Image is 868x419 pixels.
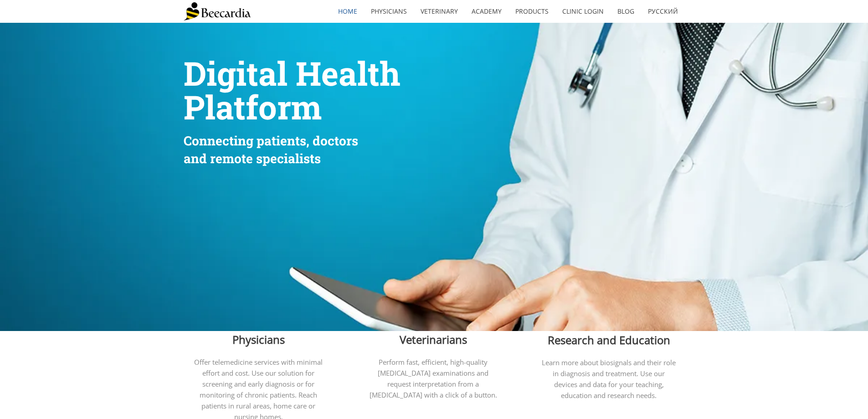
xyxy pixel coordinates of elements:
a: home [331,1,364,22]
a: Products [508,1,555,22]
a: Physicians [364,1,414,22]
a: Blog [611,1,641,22]
a: Русский [641,1,685,22]
span: Veterinarians [400,332,467,347]
a: Academy [465,1,508,22]
a: Veterinary [414,1,465,22]
span: Perform fast, efficient, high-quality [MEDICAL_DATA] examinations and request interpretation from... [370,357,497,399]
span: Physicians [232,332,285,347]
span: Digital Health [184,52,401,95]
a: Clinic Login [555,1,611,22]
span: Connecting patients, doctors [184,132,358,149]
span: Research and Education [548,332,670,347]
span: Learn more about biosignals and their role in diagnosis and treatment. Use our devices and data f... [542,358,676,400]
span: and remote specialists [184,150,321,167]
img: Beecardia [184,2,251,21]
span: Platform [184,85,322,129]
